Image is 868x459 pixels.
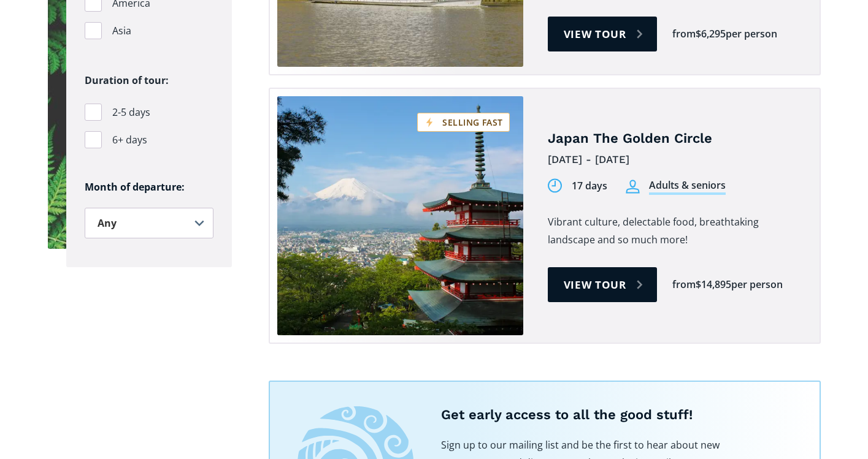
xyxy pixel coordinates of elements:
div: $6,295 [696,27,726,41]
div: days [585,179,607,193]
div: $14,895 [696,278,731,292]
div: per person [731,278,783,292]
h4: Japan The Golden Circle [548,130,801,148]
a: View tour [548,17,658,51]
div: from [672,278,696,292]
legend: Duration of tour: [85,72,169,89]
div: 17 [572,179,583,193]
div: per person [726,27,777,41]
h6: Month of departure: [85,181,213,194]
div: Adults & seniors [649,178,726,195]
p: Vibrant culture, delectable food, breathtaking landscape and so much more! [548,213,801,249]
span: Asia [112,23,131,39]
span: 2-5 days [112,104,150,121]
h5: Get early access to all the good stuff! [441,406,792,424]
div: from [672,27,696,41]
a: View tour [548,267,658,302]
span: 6+ days [112,132,147,148]
div: [DATE] - [DATE] [548,150,801,169]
